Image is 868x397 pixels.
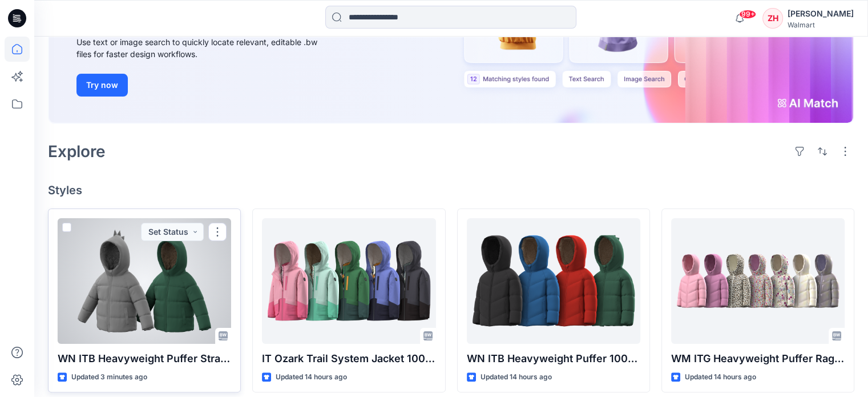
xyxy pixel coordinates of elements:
[276,371,347,383] p: Updated 14 hours ago
[671,351,845,367] p: WM ITG Heavyweight Puffer Raglan New 1003
[262,218,435,344] a: IT Ozark Trail System Jacket 1003 NEW
[788,7,854,21] div: [PERSON_NAME]
[58,351,231,367] p: WN ITB Heavyweight Puffer Straight Spikes 1003 avtr changed
[76,36,333,60] div: Use text or image search to quickly locate relevant, editable .bw files for faster design workflows.
[48,183,854,197] h4: Styles
[467,351,640,367] p: WN ITB Heavyweight Puffer 1003 New
[739,10,756,19] span: 99+
[762,8,783,29] div: ZH
[671,218,845,344] a: WM ITG Heavyweight Puffer Raglan New 1003
[76,74,128,97] button: Try now
[48,142,106,161] h2: Explore
[71,371,147,383] p: Updated 3 minutes ago
[788,21,854,29] div: Walmart
[481,371,552,383] p: Updated 14 hours ago
[685,371,756,383] p: Updated 14 hours ago
[58,218,231,344] a: WN ITB Heavyweight Puffer Straight Spikes 1003 avtr changed
[467,218,640,344] a: WN ITB Heavyweight Puffer 1003 New
[262,351,435,367] p: IT Ozark Trail System Jacket 1003 NEW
